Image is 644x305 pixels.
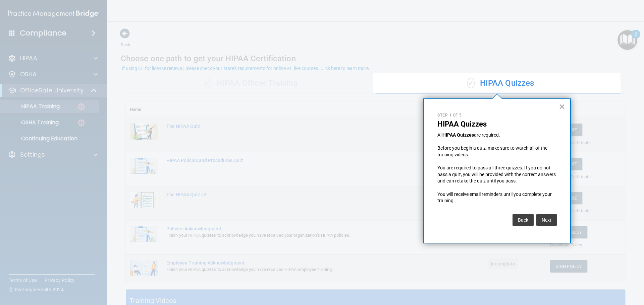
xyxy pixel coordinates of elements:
p: You will receive email reminders until you complete your training. [437,191,557,204]
p: HIPAA Quizzes [437,120,557,129]
div: HIPAA Quizzes [376,73,626,93]
button: Close [559,101,565,112]
button: Next [536,214,557,226]
span: are required. [474,132,500,138]
strong: HIPAA Quizzes [442,132,474,138]
span: ✓ [467,78,475,88]
button: Back [513,214,534,226]
span: All [437,132,442,138]
p: Step 1 of 5 [437,112,557,118]
p: You are required to pass all three quizzes. If you do not pass a quiz, you will be provided with ... [437,165,557,184]
p: Before you begin a quiz, make sure to watch all of the training videos. [437,145,557,158]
